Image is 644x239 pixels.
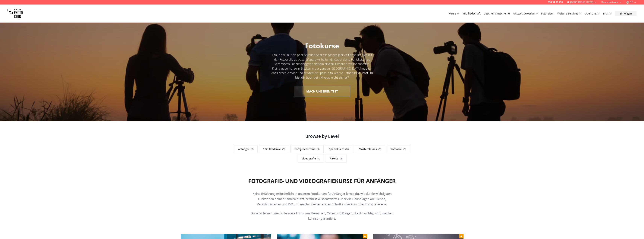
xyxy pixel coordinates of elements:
a: Fotowettbewerbe [513,12,538,15]
a: Über uns [585,12,600,15]
a: SPC Akademie(5) [259,145,289,153]
button: Weitere Services [556,11,583,16]
button: Einloggen [615,11,636,16]
span: ( 4 ) [340,157,343,160]
a: 058 51 00 270 [548,1,563,4]
a: Videografie(4) [298,155,324,162]
span: ( 8 ) [251,148,254,151]
span: Fotokurse [305,41,339,50]
span: ( 4 ) [317,157,320,160]
button: Fotowettbewerbe [511,11,540,16]
a: Pakete(4) [326,155,347,162]
a: Blog [603,12,612,15]
a: Software(5) [387,145,410,153]
a: Fotoreisen [541,12,554,15]
span: ( 3 ) [378,148,381,151]
a: Spezialisiert(10) [325,145,353,153]
button: Kurse [447,11,461,16]
span: ( 5 ) [403,148,406,151]
button: Fotoreisen [540,11,556,16]
a: Kurse [449,12,460,15]
h3: Browse by Level [229,133,415,139]
p: Keine Erfahrung erforderlich: In unseren Fotokursen für Anfänger lernst du, wie du die wichtigste... [250,191,394,207]
div: Egal, ob du nur ein paar Stunden oder ein ganzes Jahr Zeit hast, um dich mit der Fotografie zu be... [271,53,373,80]
a: Anfänger(8) [234,145,258,153]
a: Weitere Services [557,12,582,15]
button: Über uns [583,11,602,16]
a: MasterClasses(3) [355,145,385,153]
p: Du wirst lernen, wie du bessere Fotos von Menschen, Orten und Dingen, die dir wichtig sind, mache... [250,211,394,221]
img: Swiss photo club [8,6,23,21]
button: MACH UNSEREN TEST [294,86,350,97]
a: Fortgeschrittene(4) [291,145,324,153]
button: Mitgliedschaft [461,11,482,16]
span: ( 4 ) [317,148,320,151]
a: Geschenkgutscheine [484,12,510,15]
button: Geschenkgutscheine [482,11,511,16]
span: ( 10 ) [345,148,349,151]
a: Mitgliedschaft [463,12,481,15]
span: ( 5 ) [282,148,285,151]
h2: Fotografie- und Videografiekurse für Anfänger [248,178,396,184]
button: Blog [602,11,614,16]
